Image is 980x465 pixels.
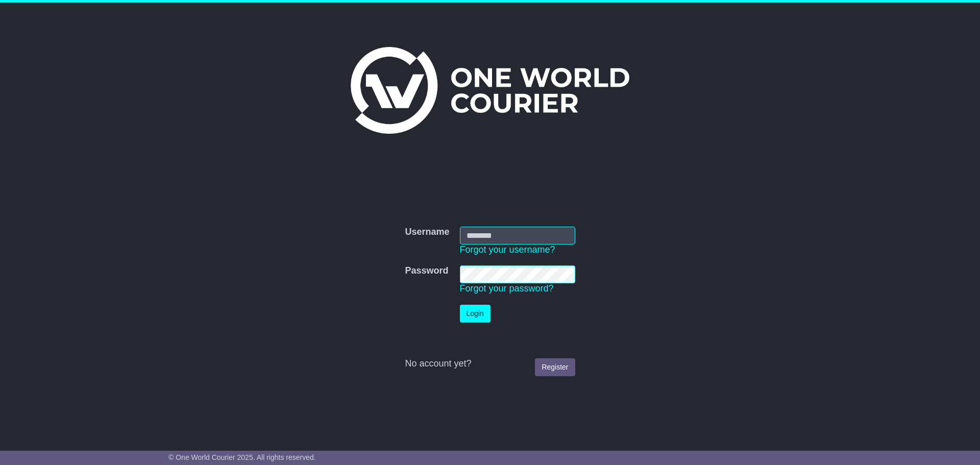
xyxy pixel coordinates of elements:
a: Register [535,358,575,376]
label: Password [405,265,448,277]
label: Username [405,227,449,238]
span: © One World Courier 2025. All rights reserved. [168,453,316,461]
a: Forgot your username? [460,244,555,255]
div: No account yet? [405,358,575,370]
a: Forgot your password? [460,283,554,293]
img: One World [351,47,629,134]
button: Login [460,305,491,323]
